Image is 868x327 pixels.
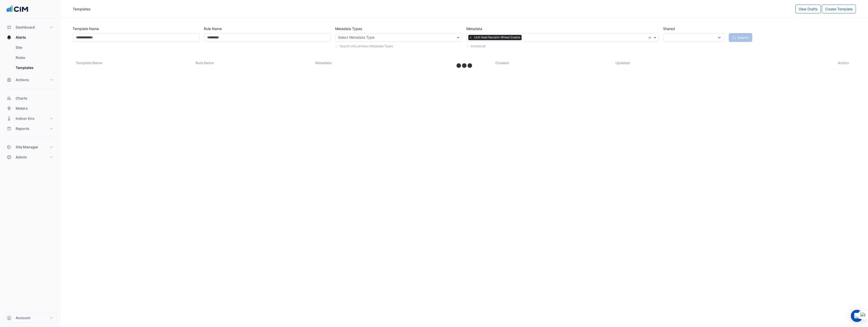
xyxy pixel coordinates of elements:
[4,113,57,124] button: Indoor Env
[7,35,12,40] app-icon: Alerts
[7,155,12,160] app-icon: Admin
[16,126,29,131] span: Reports
[7,116,12,121] app-icon: Indoor Env
[73,24,99,33] label: Template Name
[471,44,485,49] label: Include all
[4,313,57,323] button: Account
[473,35,522,40] span: Unit Heat Reclaim Wheel Enable
[466,24,482,33] label: Metadata
[851,310,863,322] div: Open Intercom Messenger
[4,22,57,32] button: Dashboard
[495,61,509,65] span: Created
[4,42,57,75] div: Alerts
[16,315,30,320] span: Account
[16,25,35,30] span: Dashboard
[337,35,374,41] div: Select Metadata Type
[4,152,57,162] button: Admin
[16,155,27,160] span: Admin
[4,142,57,152] button: Site Manager
[76,61,102,65] span: Template Name
[825,7,853,11] span: Create Template
[16,106,28,111] span: Meters
[7,106,12,111] app-icon: Meters
[822,5,856,13] button: Create Template
[4,103,57,113] button: Meters
[12,63,57,73] a: Templates
[4,93,57,103] button: Charts
[12,53,57,63] a: Rules
[7,77,12,82] app-icon: Actions
[648,35,653,40] span: Clear
[615,61,630,65] span: Updated
[4,32,57,42] button: Alerts
[16,116,35,121] span: Indoor Env
[16,77,29,82] span: Actions
[16,145,38,150] span: Site Manager
[315,61,332,65] span: Metadata
[335,24,362,33] label: Metadata Types
[4,124,57,134] button: Reports
[6,4,29,14] img: Company Logo
[468,35,473,40] span: ×
[4,75,57,85] button: Actions
[196,61,214,65] span: Rule Name
[7,96,12,101] app-icon: Charts
[73,6,91,12] div: Templates
[663,24,675,33] label: Shared
[838,60,849,66] span: Action
[795,5,821,13] button: View Drafts
[204,24,222,33] label: Rule Name
[12,42,57,53] a: Site
[16,35,26,40] span: Alerts
[7,25,12,30] app-icon: Dashboard
[16,96,27,101] span: Charts
[7,145,12,150] app-icon: Site Manager
[799,7,818,11] span: View Drafts
[340,44,393,49] label: Search only primary Metadata Types
[7,126,12,131] app-icon: Reports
